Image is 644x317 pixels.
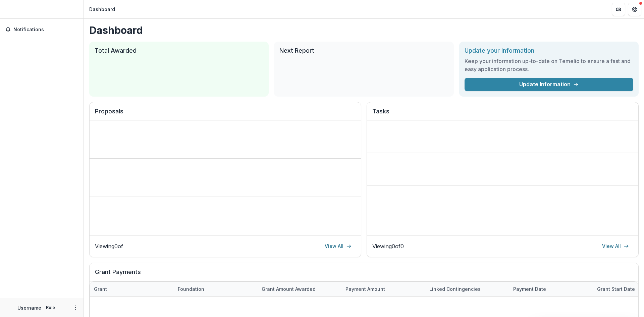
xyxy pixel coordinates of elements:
[89,24,639,36] h1: Dashboard
[321,241,356,252] a: View All
[628,3,641,16] button: Get Help
[279,47,448,54] h2: Next Report
[87,4,118,14] nav: breadcrumb
[465,78,633,91] a: Update Information
[89,6,115,13] div: Dashboard
[95,242,123,250] p: Viewing 0 of
[465,57,633,73] h3: Keep your information up-to-date on Temelio to ensure a fast and easy application process.
[612,3,625,16] button: Partners
[95,47,263,54] h2: Total Awarded
[95,108,356,120] h2: Proposals
[44,305,57,311] p: Role
[13,27,78,33] span: Notifications
[71,304,79,312] button: More
[598,241,633,252] a: View All
[372,108,633,120] h2: Tasks
[17,304,41,311] p: Username
[95,268,633,281] h2: Grant Payments
[465,47,633,54] h2: Update your information
[3,24,81,35] button: Notifications
[372,242,404,250] p: Viewing 0 of 0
